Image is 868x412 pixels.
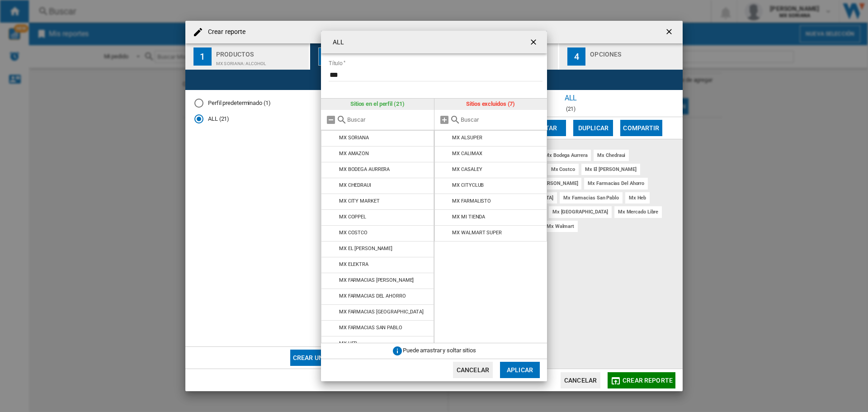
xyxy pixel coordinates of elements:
ng-md-icon: getI18NText('BUTTONS.CLOSE_DIALOG') [529,38,540,48]
div: MX FARMACIAS DEL AHORRO [339,293,406,299]
div: MX ELEKTRA [339,261,368,267]
div: MX FARMACIAS [GEOGRAPHIC_DATA] [339,309,424,315]
button: getI18NText('BUTTONS.CLOSE_DIALOG') [525,33,543,51]
div: MX CHEDRAUI [339,182,371,188]
div: MX HEB [339,341,357,346]
div: Sitios en el perfil (21) [321,99,434,109]
div: MX COPPEL [339,214,366,220]
h4: ALL [328,38,344,47]
md-icon: Quitar todo [325,114,336,125]
div: MX CALIMAX [452,151,482,156]
div: MX COSTCO [339,230,368,236]
button: Aplicar [500,362,540,378]
div: MX EL [PERSON_NAME] [339,246,392,251]
input: Buscar [347,116,429,123]
div: MX CITY MARKET [339,198,380,204]
div: MX FARMALISTO [452,198,491,204]
button: Cancelar [453,362,493,378]
div: MX MI TIENDA [452,214,485,220]
div: MX FARMACIAS [PERSON_NAME] [339,277,414,283]
div: MX AMAZON [339,151,369,156]
div: MX BODEGA AURRERA [339,166,390,172]
span: Puede arrastrar y soltar sitios [403,347,476,354]
div: MX FARMACIAS SAN PABLO [339,325,402,331]
div: MX ALSUPER [452,135,482,141]
input: Buscar [461,116,543,123]
div: Sitios excluidos (7) [434,99,547,109]
div: MX WALMART SUPER [452,230,501,236]
div: MX CASALEY [452,166,482,172]
md-icon: Añadir todos [439,114,450,125]
div: MX SORIANA [339,135,369,141]
div: MX CITYCLUB [452,182,484,188]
